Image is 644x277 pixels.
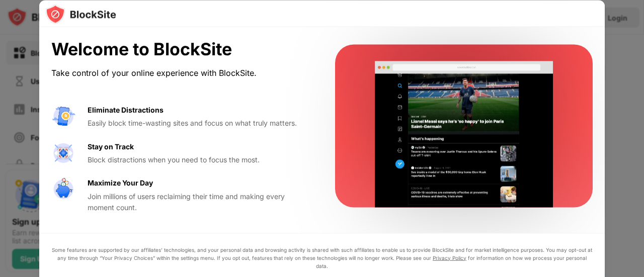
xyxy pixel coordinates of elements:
[433,254,466,260] a: Privacy Policy
[51,177,75,202] img: value-safe-time.svg
[51,39,311,60] div: Welcome to BlockSite
[51,104,75,128] img: value-avoid-distractions.svg
[51,245,593,269] div: Some features are supported by our affiliates’ technologies, and your personal data and browsing ...
[88,154,311,165] div: Block distractions when you need to focus the most.
[88,141,134,152] div: Stay on Track
[88,177,153,189] div: Maximize Your Day
[88,104,164,115] div: Eliminate Distractions
[88,118,311,129] div: Easily block time-wasting sites and focus on what truly matters.
[45,4,116,24] img: logo-blocksite.svg
[51,141,75,165] img: value-focus.svg
[51,65,311,80] div: Take control of your online experience with BlockSite.
[88,191,311,213] div: Join millions of users reclaiming their time and making every moment count.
